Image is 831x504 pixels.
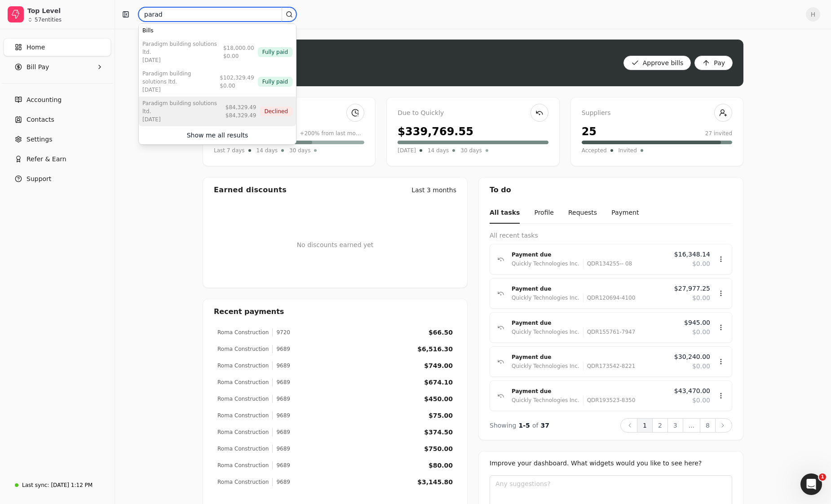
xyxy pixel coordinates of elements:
[490,231,732,240] div: All recent tasks
[27,95,62,105] span: Accounting
[692,293,710,303] span: $0.00
[417,477,453,487] div: $3,145.80
[187,131,248,140] div: Show me all results
[272,428,290,436] div: 9689
[142,115,222,124] div: [DATE]
[583,293,636,302] div: QDR120694-4100
[424,361,453,371] div: $749.00
[300,129,364,137] div: +200% from last month
[652,418,668,433] button: 2
[142,86,216,94] div: [DATE]
[217,445,269,453] div: Roma Construction
[819,473,826,481] span: 1
[272,378,290,386] div: 9689
[429,328,453,337] div: $66.50
[583,396,636,405] div: QDR193523-8350
[460,146,482,155] span: 30 days
[417,345,453,354] div: $6,516.30
[583,362,636,371] div: QDR173542-8221
[674,250,710,259] span: $16,348.14
[541,422,549,429] span: 37
[398,108,548,118] div: Due to Quickly
[139,24,296,126] div: Suggestions
[214,185,287,195] div: Earned discounts
[272,345,290,353] div: 9689
[674,352,710,362] span: $30,240.00
[428,146,449,155] span: 14 days
[142,56,220,64] div: [DATE]
[272,461,290,469] div: 9689
[289,146,310,155] span: 30 days
[4,170,111,188] button: Support
[225,103,256,111] div: $84,329.49
[27,115,54,124] span: Contacts
[429,411,453,420] div: $75.00
[667,418,683,433] button: 3
[806,7,820,22] button: H
[683,418,700,433] button: ...
[512,318,677,327] div: Payment due
[141,128,294,142] button: Show me all results
[22,481,49,489] div: Last sync:
[217,395,269,403] div: Roma Construction
[272,328,290,336] div: 9720
[220,82,254,90] div: $0.00
[225,111,256,119] div: $84,329.49
[583,327,636,336] div: QDR155761-7947
[217,428,269,436] div: Roma Construction
[512,396,579,405] div: Quickly Technologies Inc.
[800,473,822,495] iframe: Intercom live chat
[35,17,62,22] div: 57 entities
[705,129,732,137] div: 27 invited
[692,396,710,405] span: $0.00
[411,186,456,195] div: Last 3 months
[684,318,710,327] span: $945.00
[4,130,111,148] a: Settings
[692,259,710,269] span: $0.00
[512,259,579,268] div: Quickly Technologies Inc.
[512,327,579,336] div: Quickly Technologies Inc.
[674,386,710,396] span: $43,470.00
[429,461,453,470] div: $80.00
[223,52,254,60] div: $0.00
[534,203,554,224] button: Profile
[272,478,290,486] div: 9689
[27,174,51,184] span: Support
[217,478,269,486] div: Roma Construction
[27,155,66,164] span: Refer & Earn
[256,146,278,155] span: 14 days
[223,44,254,52] div: $18,000.00
[532,422,539,429] span: of
[27,43,45,52] span: Home
[51,481,93,489] div: [DATE] 1:12 PM
[142,99,222,115] div: Paradigm Building Solutions Ltd.
[519,422,530,429] span: 1 - 5
[262,78,288,86] span: Fully paid
[217,411,269,420] div: Roma Construction
[220,74,254,82] div: $102,329.49
[582,124,597,140] div: 25
[217,378,269,386] div: Roma Construction
[262,48,288,56] span: Fully paid
[138,7,296,22] input: Search
[265,107,288,115] span: Declined
[692,362,710,371] span: $0.00
[479,177,743,203] div: To do
[490,459,732,468] div: Improve your dashboard. What widgets would you like to see here?
[568,203,597,224] button: Requests
[4,111,111,128] a: Contacts
[512,250,667,259] div: Payment due
[214,146,245,155] span: Last 7 days
[512,362,579,371] div: Quickly Technologies Inc.
[398,124,473,140] div: $339,769.55
[490,422,516,429] span: Showing
[27,135,52,144] span: Settings
[217,345,269,353] div: Roma Construction
[272,411,290,420] div: 9689
[582,108,732,118] div: Suppliers
[424,444,453,454] div: $750.00
[674,284,710,293] span: $27,977.25
[623,56,691,70] button: Approve bills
